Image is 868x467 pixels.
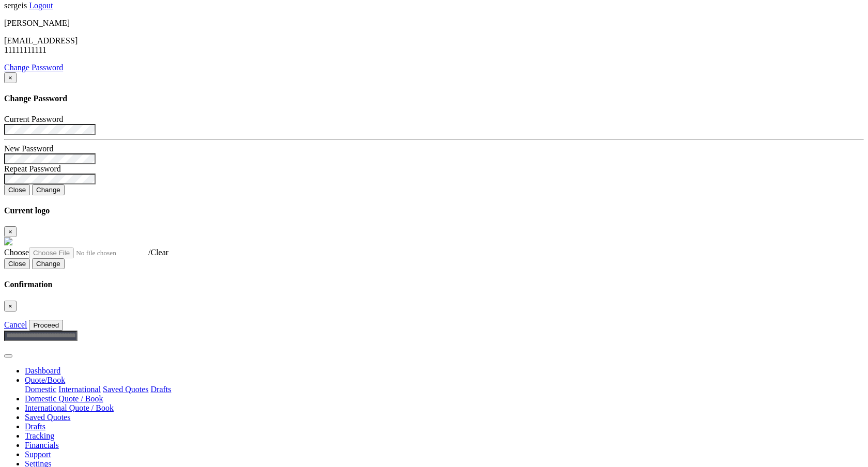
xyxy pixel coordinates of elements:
a: Financials [25,441,59,449]
a: Saved Quotes [103,385,148,394]
button: Close [4,72,17,83]
button: Proceed [29,320,63,331]
div: Quote/Book [25,385,864,394]
span: sergeis [4,1,27,10]
a: Domestic [25,385,56,394]
h4: Confirmation [4,280,864,289]
span: × [8,74,12,82]
button: Close [4,301,17,312]
p: [PERSON_NAME] [4,19,864,28]
label: Repeat Password [4,164,61,173]
h4: Change Password [4,94,864,103]
a: Support [25,450,51,459]
a: Logout [29,1,53,10]
a: Drafts [25,422,45,431]
a: Domestic Quote / Book [25,394,103,403]
a: Drafts [151,385,172,394]
a: Saved Quotes [25,413,70,422]
h4: Current logo [4,206,864,215]
span: × [8,228,12,236]
button: Change [32,184,65,195]
a: Quote/Book [25,376,65,384]
label: Current Password [4,115,63,123]
button: Close [4,184,30,195]
div: / [4,247,864,258]
a: Dashboard [25,366,60,375]
a: Choose [4,248,148,257]
img: GetCustomerLogo [4,237,12,245]
a: Cancel [4,320,27,329]
button: Toggle navigation [4,354,12,357]
button: Close [4,226,17,237]
a: Change Password [4,63,63,72]
button: Close [4,258,30,269]
button: Change [32,258,65,269]
a: Tracking [25,431,54,440]
a: Clear [150,248,168,257]
label: New Password [4,144,54,153]
a: International [58,385,101,394]
p: [EMAIL_ADDRESS] 11111111111 [4,36,864,55]
a: International Quote / Book [25,403,114,412]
